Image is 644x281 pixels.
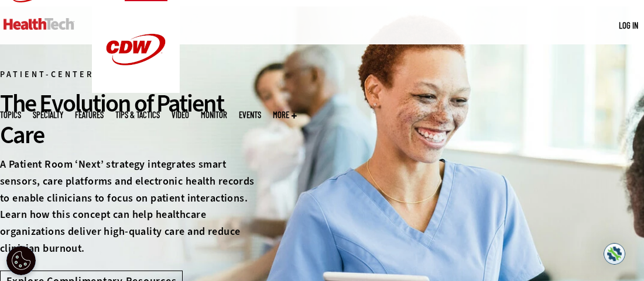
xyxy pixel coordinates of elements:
a: Log in [619,20,638,30]
a: Features [75,110,104,119]
button: Open Preferences [6,246,36,275]
a: Events [239,110,261,119]
div: User menu [619,19,638,32]
span: More [273,110,297,119]
img: Home [92,6,180,93]
img: Home [4,18,74,30]
div: Cookie Settings [6,246,36,275]
a: Tips & Tactics [115,110,160,119]
a: MonITor [201,110,227,119]
span: Specialty [33,110,63,119]
a: Video [172,110,189,119]
a: CDW [92,84,180,96]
